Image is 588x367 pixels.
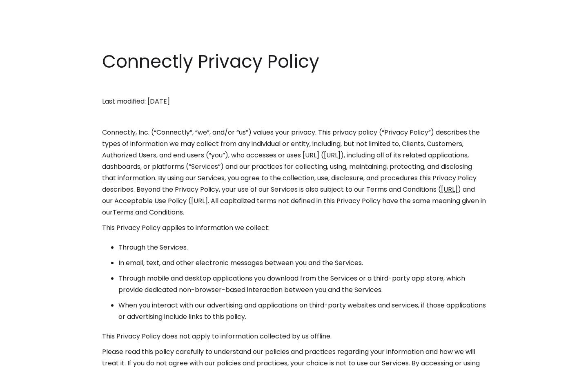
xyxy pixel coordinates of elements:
[102,49,486,74] h1: Connectly Privacy Policy
[441,185,458,194] a: [URL]
[102,80,486,92] p: ‍
[102,127,486,218] p: Connectly, Inc. (“Connectly”, “we”, and/or “us”) values your privacy. This privacy policy (“Priva...
[102,96,486,107] p: Last modified: [DATE]
[16,353,49,364] ul: Language list
[118,257,486,269] li: In email, text, and other electronic messages between you and the Services.
[102,331,486,342] p: This Privacy Policy does not apply to information collected by us offline.
[113,208,183,217] a: Terms and Conditions
[118,300,486,323] li: When you interact with our advertising and applications on third-party websites and services, if ...
[118,242,486,253] li: Through the Services.
[102,222,486,234] p: This Privacy Policy applies to information we collect:
[102,111,486,123] p: ‍
[324,150,341,160] a: [URL]
[8,352,49,364] aside: Language selected: English
[118,273,486,296] li: Through mobile and desktop applications you download from the Services or a third-party app store...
